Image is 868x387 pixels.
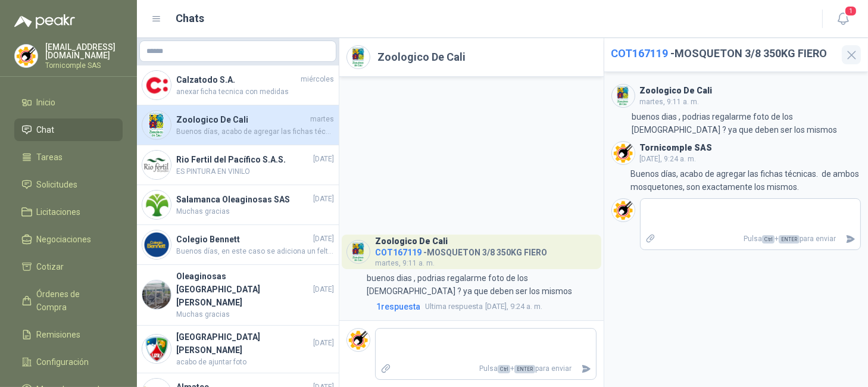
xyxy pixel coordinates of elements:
h4: Rio Fertil del Pacífico S.A.S. [176,153,311,166]
span: [DATE], 9:24 a. m. [425,301,542,313]
span: Chat [37,123,55,136]
a: Company LogoColegio Bennett[DATE]Buenos días, en este caso se adiciona un felte domicilio de $800... [137,225,339,265]
img: Company Logo [612,199,635,221]
img: Company Logo [142,230,171,259]
a: Tareas [14,146,123,168]
span: Ctrl [498,365,510,373]
p: buenos dias , podrias regalarme foto de los [DEMOGRAPHIC_DATA] ? ya que deben ser los mismos [367,271,596,298]
span: miércoles [301,74,334,85]
span: Muchas gracias [176,309,334,320]
span: Licitaciones [37,205,81,219]
a: Company LogoCalzatodo S.A.miércolesanexar ficha tecnica con medidas [137,65,339,105]
a: Company LogoOleaginosas [GEOGRAPHIC_DATA][PERSON_NAME][DATE]Muchas gracias [137,265,339,326]
img: Company Logo [142,191,171,219]
span: martes [310,114,334,125]
span: [DATE] [313,338,334,349]
span: Configuración [37,355,89,369]
img: Company Logo [142,151,171,179]
label: Adjuntar archivos [376,358,396,379]
img: Company Logo [347,241,370,263]
h4: Colegio Bennett [176,233,311,246]
a: Company Logo[GEOGRAPHIC_DATA][PERSON_NAME][DATE]acabo de ajuntar foto [137,326,339,373]
span: martes, 9:11 a. m. [640,98,700,106]
span: [DATE] [313,284,334,295]
h1: Chats [176,10,205,27]
span: 1 [844,5,857,17]
span: Ultima respuesta [425,301,483,313]
span: [DATE] [313,154,334,165]
span: ENTER [514,365,535,373]
a: Licitaciones [14,201,123,223]
p: Pulsa + para enviar [396,358,576,379]
span: [DATE] [313,233,334,245]
h4: Calzatodo S.A. [176,73,298,86]
span: COT167119 [375,248,421,257]
p: Buenos días, acabo de agregar las fichas técnicas. de ambos mosquetones, son exactamente los mismos. [630,167,861,193]
button: Enviar [841,229,860,249]
img: Company Logo [347,46,370,68]
span: Remisiones [37,328,81,341]
span: Muchas gracias [176,206,334,217]
a: Órdenes de Compra [14,283,123,319]
span: COT167119 [611,47,669,60]
img: Company Logo [15,45,38,67]
h4: - MOSQUETON 3/8 350KG FIERO [375,245,547,256]
img: Logo peakr [14,14,75,29]
a: Negociaciones [14,228,123,251]
span: ENTER [779,235,800,244]
a: Solicitudes [14,173,123,196]
a: Cotizar [14,255,123,278]
img: Company Logo [142,335,171,363]
a: Inicio [14,91,123,114]
img: Company Logo [612,85,635,107]
span: Ctrl [762,235,775,244]
a: Company LogoRio Fertil del Pacífico S.A.S.[DATE]ES PINTURA EN VINILO [137,145,339,185]
span: martes, 9:11 a. m. [375,259,435,267]
p: buenos dias , podrias regalarme foto de los [DEMOGRAPHIC_DATA] ? ya que deben ser los mismos [632,110,861,136]
a: Configuración [14,351,123,373]
span: ES PINTURA EN VINILO [176,166,334,177]
h2: - MOSQUETON 3/8 350KG FIERO [611,45,835,62]
span: Negociaciones [37,233,92,246]
a: Company LogoZoologico De CalimartesBuenos días, acabo de agregar las fichas técnicas. de ambos mo... [137,105,339,145]
img: Company Logo [142,111,171,139]
p: [EMAIL_ADDRESS][DOMAIN_NAME] [45,43,123,60]
span: Tareas [37,151,63,164]
img: Company Logo [347,329,370,351]
img: Company Logo [612,142,635,164]
span: anexar ficha tecnica con medidas [176,86,334,98]
h4: Zoologico De Cali [176,113,308,126]
span: [DATE], 9:24 a. m. [640,155,697,163]
img: Company Logo [142,71,171,99]
h2: Zoologico De Cali [377,49,466,65]
h3: Zoologico De Cali [375,238,448,245]
h4: Salamanca Oleaginosas SAS [176,193,311,206]
a: 1respuestaUltima respuesta[DATE], 9:24 a. m. [374,300,597,313]
h4: [GEOGRAPHIC_DATA][PERSON_NAME] [176,330,311,357]
h3: Zoologico De Cali [640,88,713,94]
h3: Tornicomple SAS [640,145,713,151]
a: Company LogoSalamanca Oleaginosas SAS[DATE]Muchas gracias [137,185,339,225]
span: [DATE] [313,193,334,205]
button: Enviar [576,358,596,379]
span: Buenos días, en este caso se adiciona un felte domicilio de $8000 ya que no se cobraba si se comp... [176,246,334,257]
span: Inicio [37,96,56,109]
button: 1 [832,8,854,30]
a: Remisiones [14,323,123,346]
h4: Oleaginosas [GEOGRAPHIC_DATA][PERSON_NAME] [176,270,311,309]
span: 1 respuesta [376,300,420,313]
a: Chat [14,118,123,141]
span: acabo de ajuntar foto [176,357,334,368]
p: Tornicomple SAS [45,62,123,69]
span: Solicitudes [37,178,78,191]
span: Cotizar [37,260,64,273]
img: Company Logo [142,280,171,309]
span: Órdenes de Compra [37,288,111,314]
span: Buenos días, acabo de agregar las fichas técnicas. de ambos mosquetones, son exactamente los mismos. [176,126,334,138]
label: Adjuntar archivos [641,229,661,249]
p: Pulsa + para enviar [660,229,841,249]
